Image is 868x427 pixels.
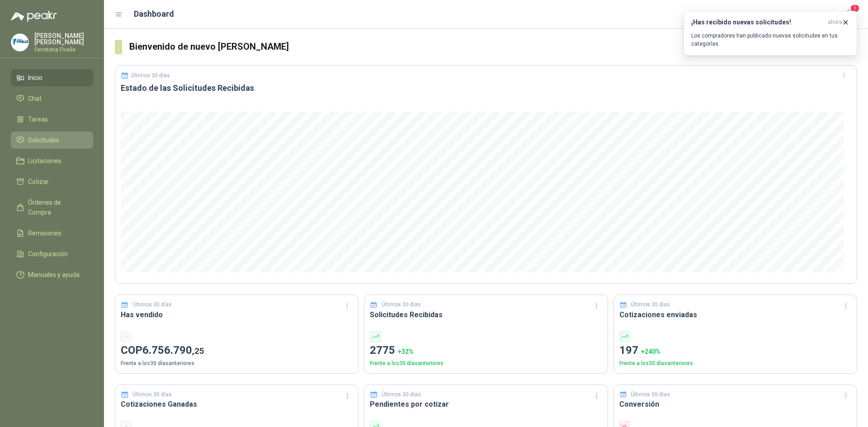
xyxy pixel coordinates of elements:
[131,72,170,79] p: Últimos 30 días
[121,359,353,368] p: Frente a los 30 días anteriores
[11,245,93,263] a: Configuración
[619,359,851,368] p: Frente a los 30 días anteriores
[11,266,93,283] a: Manuales y ayuda
[28,177,49,187] span: Cotizar
[134,8,174,20] h1: Dashboard
[121,309,353,320] h3: Has vendido
[691,32,849,48] p: Los compradores han publicado nuevas solicitudes en tus categorías.
[691,19,824,26] h3: ¡Has recibido nuevas solicitudes!
[28,114,48,124] span: Tareas
[121,399,353,410] h3: Cotizaciones Ganadas
[28,135,59,145] span: Solicitudes
[11,194,93,221] a: Órdenes de Compra
[28,156,61,166] span: Licitaciones
[828,19,842,26] span: ahora
[34,47,93,52] p: Ferreteria Fivalle
[11,111,93,128] a: Tareas
[121,331,132,342] div: -
[28,73,42,83] span: Inicio
[28,197,85,217] span: Órdenes de Compra
[11,225,93,242] a: Remisiones
[619,399,851,410] h3: Conversión
[129,40,857,54] h3: Bienvenido de nuevo [PERSON_NAME]
[619,309,851,320] h3: Cotizaciones enviadas
[684,11,857,56] button: ¡Has recibido nuevas solicitudes!ahora Los compradores han publicado nuevas solicitudes en tus ca...
[619,342,851,359] p: 197
[370,399,602,410] h3: Pendientes por cotizar
[850,4,860,13] span: 1
[11,173,93,190] a: Cotizar
[121,342,353,359] p: COP
[11,34,28,51] img: Company Logo
[142,344,204,357] span: 6.756.790
[398,348,414,355] span: + 32 %
[370,342,602,359] p: 2775
[28,228,61,238] span: Remisiones
[631,390,670,399] p: Últimos 30 días
[132,390,172,399] p: Últimos 30 días
[11,152,93,169] a: Licitaciones
[34,33,93,45] p: [PERSON_NAME] [PERSON_NAME]
[11,11,57,22] img: Logo peakr
[382,390,421,399] p: Últimos 30 días
[28,270,80,280] span: Manuales y ayuda
[382,300,421,309] p: Últimos 30 días
[370,309,602,320] h3: Solicitudes Recibidas
[11,69,93,86] a: Inicio
[121,83,851,94] h3: Estado de las Solicitudes Recibidas
[192,346,204,356] span: ,25
[11,90,93,107] a: Chat
[132,300,172,309] p: Últimos 30 días
[11,131,93,149] a: Solicitudes
[631,300,670,309] p: Últimos 30 días
[641,348,660,355] span: + 240 %
[370,359,602,368] p: Frente a los 30 días anteriores
[28,249,68,259] span: Configuración
[841,6,857,23] button: 1
[28,94,42,103] span: Chat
